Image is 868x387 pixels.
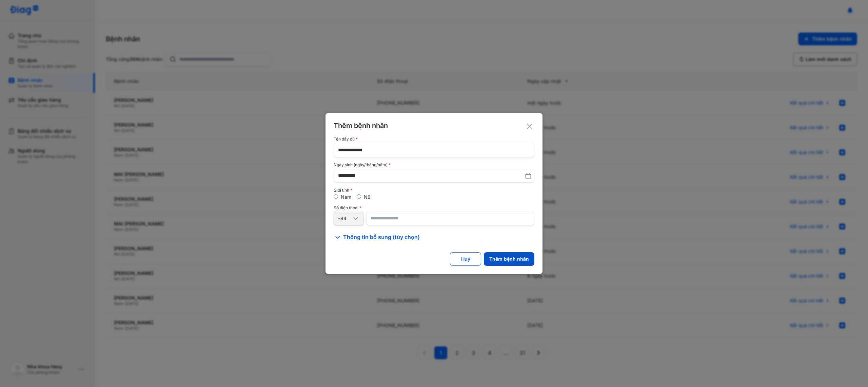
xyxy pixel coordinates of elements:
[334,121,534,130] div: Thêm bệnh nhân
[489,256,529,262] div: Thêm bệnh nhân
[334,188,534,193] div: Giới tính
[484,252,534,266] button: Thêm bệnh nhân
[334,163,534,167] div: Ngày sinh (ngày/tháng/năm)
[343,233,420,241] span: Thông tin bổ sung (tùy chọn)
[334,206,534,210] div: Số điện thoại
[364,194,371,200] label: Nữ
[337,215,352,221] div: +84
[450,252,481,266] button: Huỷ
[341,194,351,200] label: Nam
[334,137,534,142] div: Tên đầy đủ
